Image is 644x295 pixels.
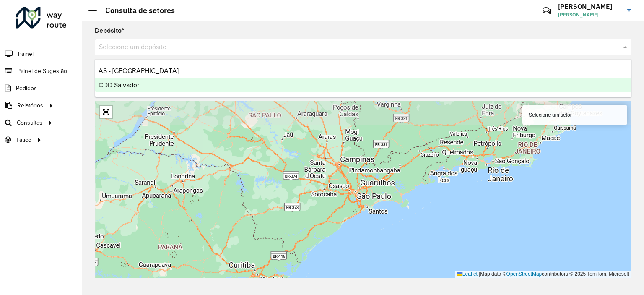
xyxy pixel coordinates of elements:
ng-dropdown-panel: Options list [95,59,631,97]
a: Leaflet [457,271,478,277]
span: Relatórios [17,101,43,110]
h3: [PERSON_NAME] [558,3,621,10]
span: CDD Salvador [99,81,139,89]
a: OpenStreetMap [506,271,542,277]
h2: Consulta de setores [97,6,175,15]
span: AS - [GEOGRAPHIC_DATA] [99,67,179,74]
a: Contato Rápido [538,2,556,20]
div: Map data © contributors,© 2025 TomTom, Microsoft [455,271,631,278]
span: Consultas [17,118,42,127]
span: | [479,271,480,277]
label: Depósito [95,26,124,36]
span: [PERSON_NAME] [558,11,621,18]
span: Tático [16,136,31,144]
span: Painel de Sugestão [17,67,67,76]
span: Painel [18,50,34,58]
a: Abrir mapa em tela cheia [100,106,112,118]
div: Selecione um setor [522,105,627,125]
span: Pedidos [16,84,37,93]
